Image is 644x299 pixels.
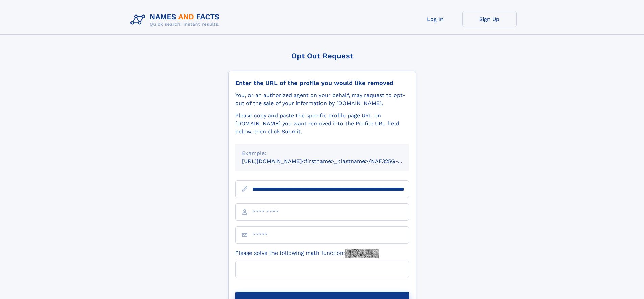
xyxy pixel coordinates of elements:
[242,158,422,165] small: [URL][DOMAIN_NAME]<firstname>_<lastname>/NAF325G-xxxxxxxx
[228,52,416,60] div: Opt Out Request
[408,11,462,27] a: Log In
[235,112,409,136] div: Please copy and paste the specific profile page URL on [DOMAIN_NAME] you want removed into the Pr...
[462,11,517,27] a: Sign Up
[235,249,379,258] label: Please solve the following math function:
[242,149,402,157] div: Example:
[235,79,409,87] div: Enter the URL of the profile you would like removed
[128,11,225,29] img: Logo Names and Facts
[235,91,409,108] div: You, or an authorized agent on your behalf, may request to opt-out of the sale of your informatio...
